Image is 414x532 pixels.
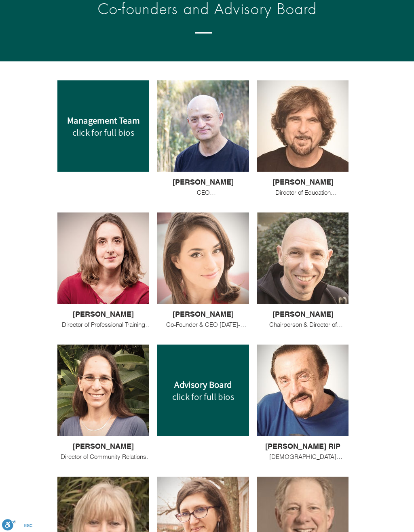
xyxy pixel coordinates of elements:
span: [DEMOGRAPHIC_DATA] [MEDICAL_DATA] and [269,453,342,468]
span: Director of Community Relations [61,453,152,461]
span: [PERSON_NAME] [272,178,334,186]
span: [PERSON_NAME] [73,310,134,318]
span: [PERSON_NAME] [173,310,234,318]
span: Director of Education [275,189,337,196]
span: CEO [197,189,216,196]
span: [PERSON_NAME] [173,178,234,186]
span: [PERSON_NAME] RIP [265,442,340,450]
span: [PERSON_NAME] [272,310,334,318]
span: Director of Professional Training [62,321,151,328]
span: Co-Founder & CEO [DATE]-[DATE] [166,321,246,336]
iframe: Wix Chat [303,497,414,532]
span: Chairperson & Director of Research [269,321,343,336]
span: [PERSON_NAME] [73,442,134,450]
